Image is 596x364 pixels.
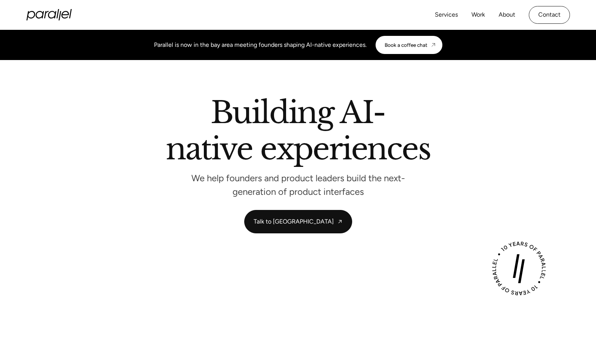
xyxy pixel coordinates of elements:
[385,42,427,48] div: Book a coffee chat
[185,175,411,195] p: We help founders and product leaders build the next-generation of product interfaces
[154,40,367,49] div: Parallel is now in the bay area meeting founders shaping AI-native experiences.
[435,9,458,20] a: Services
[26,9,72,20] a: home
[471,9,485,20] a: Work
[529,6,570,24] a: Contact
[499,9,515,20] a: About
[430,42,436,48] img: CTA arrow image
[83,98,513,167] h2: Building AI-native experiences
[376,36,442,54] a: Book a coffee chat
